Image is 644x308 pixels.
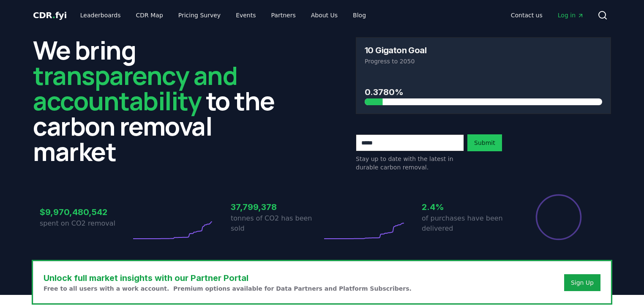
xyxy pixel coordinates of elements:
[564,274,600,291] button: Sign Up
[52,10,55,20] span: .
[231,201,322,213] h3: 37,799,378
[44,284,412,293] p: Free to all users with a work account. Premium options available for Data Partners and Platform S...
[422,213,513,234] p: of purchases have been delivered
[172,8,227,23] a: Pricing Survey
[504,8,549,23] a: Contact us
[422,201,513,213] h3: 2.4%
[33,10,67,20] span: CDR fyi
[74,8,373,23] nav: Main
[571,278,594,287] a: Sign Up
[44,272,412,284] h3: Unlock full market insights with our Partner Portal
[129,8,170,23] a: CDR Map
[467,134,502,151] button: Submit
[33,58,237,118] span: transparency and accountability
[231,213,322,234] p: tonnes of CO2 has been sold
[304,8,344,23] a: About Us
[535,194,582,241] div: Percentage of sales delivered
[365,57,602,65] p: Progress to 2050
[558,11,584,19] span: Log in
[551,8,591,23] a: Log in
[40,206,131,218] h3: $9,970,480,542
[229,8,262,23] a: Events
[346,8,373,23] a: Blog
[40,218,131,229] p: spent on CO2 removal
[365,86,602,98] h3: 0.3780%
[33,9,67,21] a: CDR.fyi
[504,8,591,23] nav: Main
[74,8,128,23] a: Leaderboards
[33,37,288,164] h2: We bring to the carbon removal market
[365,46,426,55] h3: 10 Gigaton Goal
[265,8,303,23] a: Partners
[356,155,464,172] p: Stay up to date with the latest in durable carbon removal.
